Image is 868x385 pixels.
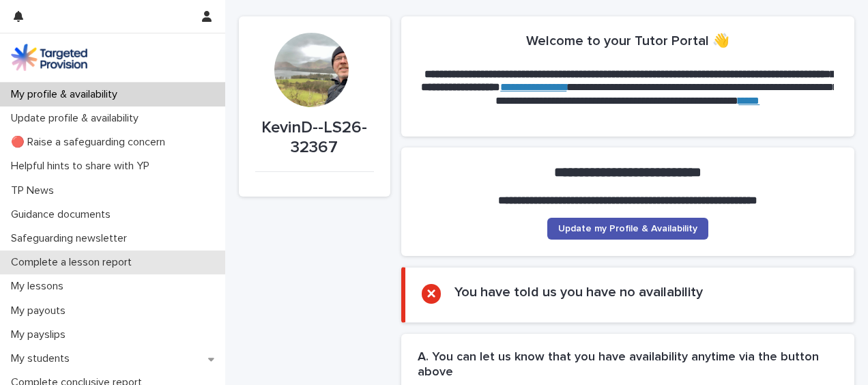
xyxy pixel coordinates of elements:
a: Update my Profile & Availability [547,218,708,240]
p: Guidance documents [5,208,121,221]
p: My payslips [5,328,76,341]
h2: You have told us you have no availability [454,284,703,300]
h2: Welcome to your Tutor Portal 👋 [526,33,729,49]
p: 🔴 Raise a safeguarding concern [5,136,176,149]
h2: A. You can let us know that you have availability anytime via the button above [418,350,839,380]
p: My lessons [5,280,74,293]
p: Complete a lesson report [5,256,143,269]
p: TP News [5,184,65,197]
img: M5nRWzHhSzIhMunXDL62 [11,44,87,71]
p: My payouts [5,304,76,317]
p: Helpful hints to share with YP [5,160,160,173]
p: My students [5,352,81,365]
p: Safeguarding newsletter [5,232,138,245]
p: Update profile & availability [5,112,149,125]
span: Update my Profile & Availability [558,224,697,233]
p: My profile & availability [5,88,128,101]
p: KevinD--LS26-32367 [255,118,374,158]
